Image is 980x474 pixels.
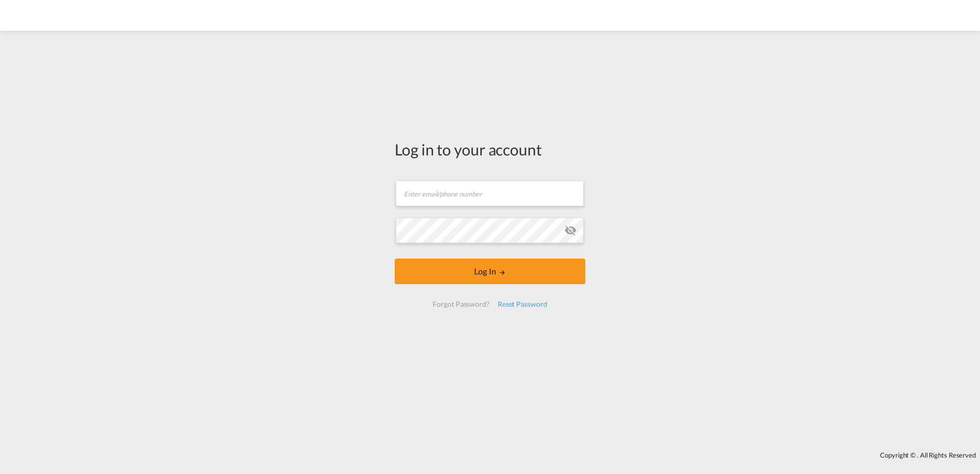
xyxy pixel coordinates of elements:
div: Log in to your account [395,139,585,160]
input: Enter email/phone number [396,181,584,206]
button: LOGIN [395,259,585,284]
md-icon: icon-eye-off [564,224,577,236]
div: Forgot Password? [428,295,493,313]
div: Reset Password [494,295,552,313]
